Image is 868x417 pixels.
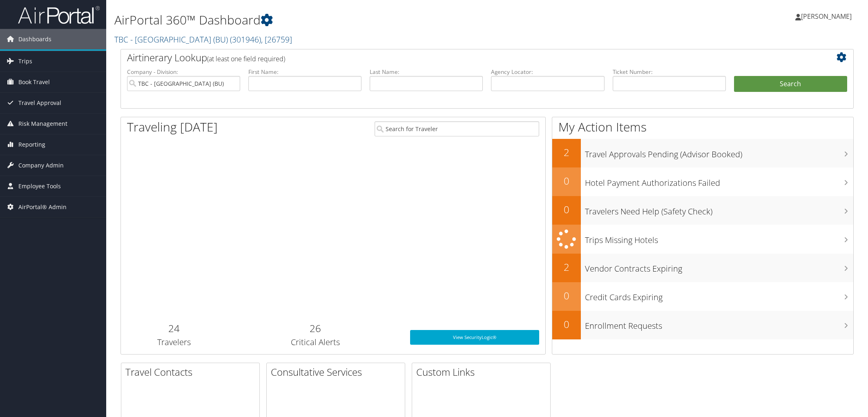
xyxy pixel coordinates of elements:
[127,51,786,65] h2: Airtinerary Lookup
[585,230,853,246] h3: Trips Missing Hotels
[552,196,853,225] a: 0Travelers Need Help (Safety Check)
[230,34,261,45] span: ( 301946 )
[552,174,581,188] h2: 0
[18,51,32,71] span: Trips
[114,34,292,45] a: TBC - [GEOGRAPHIC_DATA] (BU)
[127,68,240,76] label: Company - Division:
[18,114,67,134] span: Risk Management
[416,365,550,379] h2: Custom Links
[552,225,853,254] a: Trips Missing Hotels
[18,5,100,25] img: airportal-logo.png
[585,259,853,274] h3: Vendor Contracts Expiring
[18,93,61,113] span: Travel Approval
[552,145,581,159] h2: 2
[585,202,853,217] h3: Travelers Need Help (Safety Check)
[552,254,853,282] a: 2Vendor Contracts Expiring
[613,68,726,76] label: Ticket Number:
[370,68,483,76] label: Last Name:
[233,337,398,348] h3: Critical Alerts
[552,311,853,339] a: 0Enrollment Requests
[18,197,67,217] span: AirPortal® Admin
[801,12,852,21] span: [PERSON_NAME]
[795,4,860,29] a: [PERSON_NAME]
[552,317,581,331] h2: 0
[18,155,64,176] span: Company Admin
[552,139,853,167] a: 2Travel Approvals Pending (Advisor Booked)
[18,176,61,196] span: Employee Tools
[261,34,292,45] span: , [ 26759 ]
[734,76,847,92] button: Search
[552,260,581,274] h2: 2
[248,68,361,76] label: First Name:
[491,68,604,76] label: Agency Locator:
[207,54,285,63] span: (at least one field required)
[18,29,51,49] span: Dashboards
[585,288,853,303] h3: Credit Cards Expiring
[585,173,853,189] h3: Hotel Payment Authorizations Failed
[127,118,218,136] h1: Traveling [DATE]
[271,365,405,379] h2: Consultative Services
[552,282,853,311] a: 0Credit Cards Expiring
[585,145,853,160] h3: Travel Approvals Pending (Advisor Booked)
[552,289,581,303] h2: 0
[18,134,45,155] span: Reporting
[552,203,581,216] h2: 0
[125,365,259,379] h2: Travel Contacts
[585,316,853,332] h3: Enrollment Requests
[127,337,221,348] h3: Travelers
[233,321,398,335] h2: 26
[375,121,539,136] input: Search for Traveler
[410,330,539,345] a: View SecurityLogic®
[552,118,853,136] h1: My Action Items
[552,167,853,196] a: 0Hotel Payment Authorizations Failed
[114,11,611,29] h1: AirPortal 360™ Dashboard
[18,72,50,92] span: Book Travel
[127,321,221,335] h2: 24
